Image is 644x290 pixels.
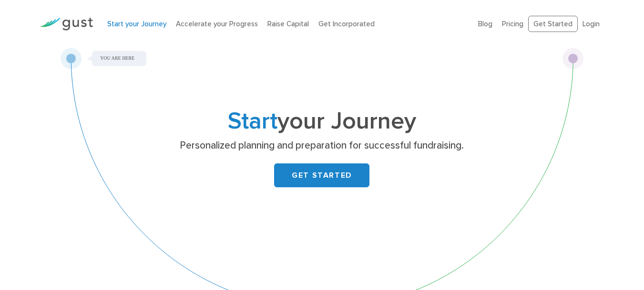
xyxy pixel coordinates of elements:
[107,20,166,28] a: Start your Journey
[528,16,578,32] a: Get Started
[133,110,510,132] h1: your Journey
[228,107,277,135] span: Start
[502,20,523,28] a: Pricing
[583,20,600,28] a: Login
[318,20,375,28] a: Get Incorporated
[40,18,93,31] img: Gust Logo
[267,20,309,28] a: Raise Capital
[176,20,258,28] a: Accelerate your Progress
[274,163,369,187] a: GET STARTED
[478,20,492,28] a: Blog
[137,139,507,152] p: Personalized planning and preparation for successful fundraising.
